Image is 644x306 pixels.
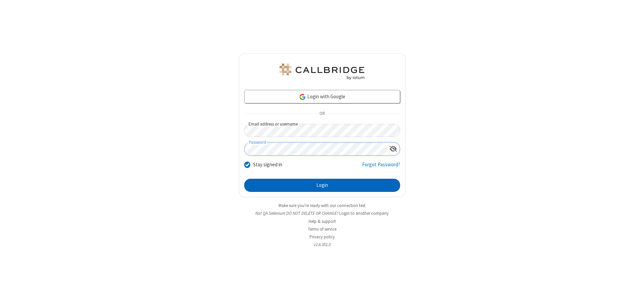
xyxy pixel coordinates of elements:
input: Email address or username [244,124,400,137]
a: Privacy policy [310,234,335,240]
span: OR [317,109,327,118]
label: Stay signed in [253,161,282,169]
img: QA Selenium DO NOT DELETE OR CHANGE [278,64,366,80]
a: Make sure you're ready with our connection test [279,203,365,208]
a: Terms of service [308,226,336,232]
button: Login [244,179,400,192]
img: google-icon.png [299,93,306,101]
li: v2.6.351.0 [239,241,406,248]
a: Login with Google [244,90,400,103]
input: Password [245,142,387,156]
li: Not QA Selenium DO NOT DELETE OR CHANGE? [239,210,406,216]
a: Forgot Password? [362,161,400,174]
div: Show password [387,142,400,155]
button: Login to another company [339,210,389,216]
a: Help & support [309,218,336,224]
